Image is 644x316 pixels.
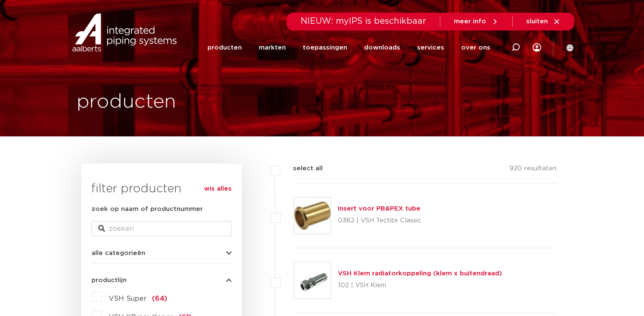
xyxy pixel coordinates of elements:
[280,164,323,174] label: select all
[338,214,421,227] p: 0382 | VSH Tectite Classic
[91,277,232,283] button: productlijn
[91,204,203,214] label: zoek op naam of productnummer
[303,31,347,64] a: toepassingen
[454,18,486,25] span: meer info
[509,164,556,177] p: 920 resultaten
[338,270,502,277] a: VSH Klem radiatorkoppeling (klem x buitendraad)
[338,279,502,292] p: 102 | VSH Klem
[77,89,176,116] h1: producten
[294,197,331,234] img: Thumbnail for Insert voor PB&PEX tube
[207,31,242,64] a: producten
[152,295,167,302] span: (64)
[294,262,331,299] img: Thumbnail for VSH Klem radiatorkoppeling (klem x buitendraad)
[259,31,286,64] a: markten
[91,250,232,256] button: alle categorieën
[338,205,420,212] a: Insert voor PB&PEX tube
[109,295,146,302] span: VSH Super
[364,31,400,64] a: downloads
[417,31,444,64] a: services
[91,180,232,197] h3: filter producten
[526,18,548,25] span: sluiten
[461,31,490,64] a: over ons
[204,184,232,194] a: wis alles
[526,18,561,25] a: sluiten
[91,250,145,256] span: alle categorieën
[454,18,499,25] a: meer info
[207,31,490,64] nav: Menu
[91,221,232,236] input: zoeken
[301,17,426,25] span: NIEUW: myIPS is beschikbaar
[533,38,541,57] div: my IPS
[91,277,127,283] span: productlijn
